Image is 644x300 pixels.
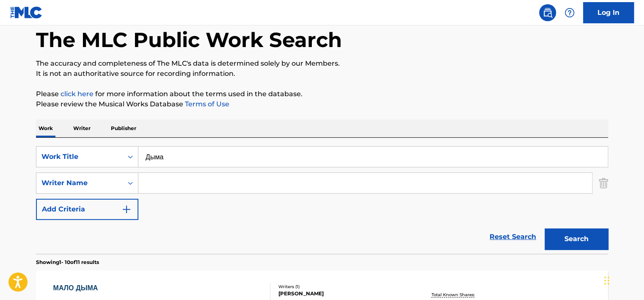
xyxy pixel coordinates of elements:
a: Log In [583,2,634,23]
button: Add Criteria [36,199,138,220]
p: Work [36,119,55,137]
img: help [564,8,575,18]
div: [PERSON_NAME] [278,290,406,297]
div: Writers ( 1 ) [278,283,406,290]
p: Total Known Shares: [431,292,476,298]
a: Terms of Use [183,100,229,108]
div: Help [561,4,578,21]
img: MLC Logo [10,6,43,19]
p: Showing 1 - 10 of 11 results [36,258,99,266]
a: Public Search [539,4,556,21]
div: МАЛО ДЫМА [53,283,127,293]
a: click here [61,90,94,98]
p: Writer [71,119,93,137]
p: It is not an authoritative source for recording information. [36,69,608,79]
div: টেনে আনুন [604,268,609,293]
div: Writer Name [41,178,118,188]
img: search [542,8,553,18]
p: Please review the Musical Works Database [36,99,608,109]
img: 9d2ae6d4665cec9f34b9.svg [121,204,132,214]
div: Work Title [41,152,118,162]
div: চ্যাট উইজেট [602,259,644,300]
button: Search [545,228,608,250]
form: Search Form [36,146,608,254]
iframe: Chat Widget [602,259,644,300]
img: Delete Criterion [599,172,608,194]
h1: The MLC Public Work Search [36,27,342,53]
p: Please for more information about the terms used in the database. [36,89,608,99]
p: Publisher [108,119,139,137]
p: The accuracy and completeness of The MLC's data is determined solely by our Members. [36,58,608,69]
a: Reset Search [485,228,540,246]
